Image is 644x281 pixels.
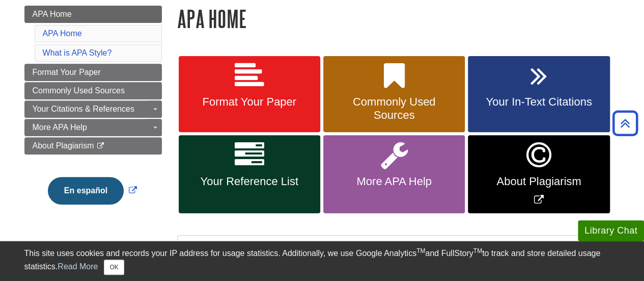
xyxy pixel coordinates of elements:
h1: APA Home [177,6,620,32]
a: Link opens in new window [468,135,609,213]
span: About Plagiarism [33,141,94,150]
sup: TM [473,247,482,254]
a: APA Home [43,29,82,38]
span: Commonly Used Sources [33,86,125,95]
a: Your In-Text Citations [468,56,609,133]
a: Commonly Used Sources [323,56,465,133]
a: Format Your Paper [24,64,162,81]
a: Your Reference List [179,135,320,213]
a: More APA Help [323,135,465,213]
button: En español [48,177,124,205]
a: Format Your Paper [179,56,320,133]
a: Your Citations & References [24,100,162,118]
span: Your In-Text Citations [475,95,602,109]
h2: What is APA Style? [178,236,620,263]
button: Library Chat [578,220,644,241]
a: Back to Top [609,116,641,130]
span: About Plagiarism [475,175,602,188]
i: This link opens in a new window [96,143,105,149]
div: Guide Page Menu [24,6,162,222]
sup: TM [416,247,425,254]
span: Your Reference List [186,175,313,188]
a: Read More [58,262,98,271]
a: Link opens in new window [45,186,139,195]
span: Your Citations & References [33,105,134,113]
div: This site uses cookies and records your IP address for usage statistics. Additionally, we use Goo... [24,247,620,275]
a: About Plagiarism [24,137,162,155]
span: Format Your Paper [186,95,313,109]
span: Commonly Used Sources [331,95,457,122]
a: APA Home [24,6,162,23]
span: Format Your Paper [33,68,101,76]
button: Close [104,260,124,275]
a: More APA Help [24,119,162,136]
span: More APA Help [33,123,87,132]
span: APA Home [33,10,72,18]
a: Commonly Used Sources [24,82,162,99]
span: More APA Help [331,175,457,188]
a: What is APA Style? [43,48,112,57]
